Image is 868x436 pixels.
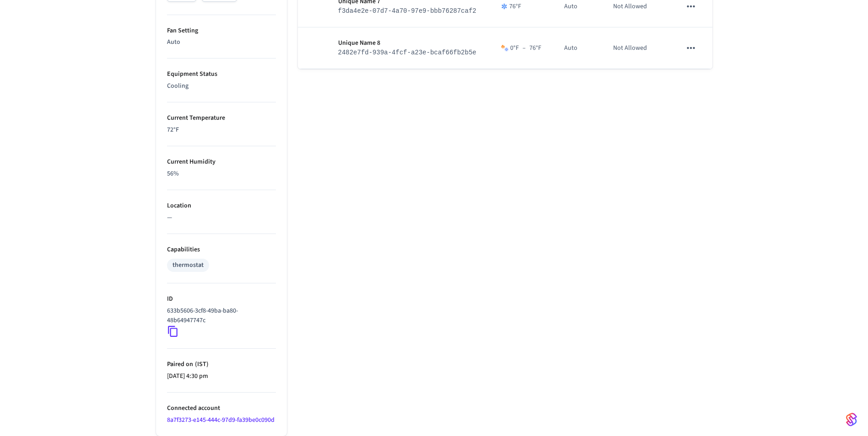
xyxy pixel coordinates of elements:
[167,294,276,304] p: ID
[501,44,508,52] img: Heat Cool
[167,360,276,369] p: Paired on
[167,69,276,79] p: Equipment Status
[167,169,276,179] p: 56%
[167,37,276,47] p: Auto
[338,38,479,48] p: Unique Name 8
[501,2,542,11] div: 76 °F
[167,201,276,211] p: Location
[167,404,276,413] p: Connected account
[167,213,276,223] p: —
[553,27,602,69] td: Auto
[167,125,276,135] p: 72 °F
[167,26,276,36] p: Fan Setting
[602,27,670,69] td: Not Allowed
[510,43,541,53] div: 0 °F 76 °F
[338,7,476,15] code: f3da4e2e-07d7-4a70-97e9-bbb76287caf2
[167,113,276,123] p: Current Temperature
[523,43,526,53] span: –
[846,412,857,427] img: SeamLogoGradient.69752ec5.svg
[167,245,276,255] p: Capabilities
[173,261,204,270] div: thermostat
[167,157,276,167] p: Current Humidity
[193,360,209,369] span: ( IST )
[167,415,275,425] a: 8a7f3273-e145-444c-97d9-fa39be0c090d
[167,306,272,325] p: 633b5606-3cf8-49ba-ba80-48b64947747c
[167,372,276,381] p: [DATE] 4:30 pm
[167,81,276,91] p: Cooling
[338,49,476,56] code: 2482e7fd-939a-4fcf-a23e-bcaf66fb2b5e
